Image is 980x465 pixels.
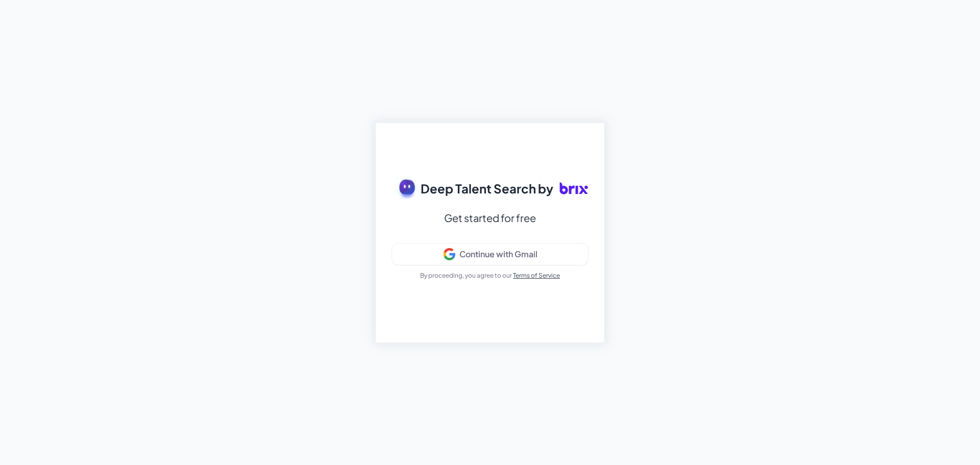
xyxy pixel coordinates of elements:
button: Continue with Gmail [392,243,588,265]
a: Terms of Service [513,272,560,279]
p: By proceeding, you agree to our [420,271,560,280]
div: Get started for free [444,209,536,227]
div: Continue with Gmail [459,249,537,259]
span: Deep Talent Search by [421,179,553,198]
